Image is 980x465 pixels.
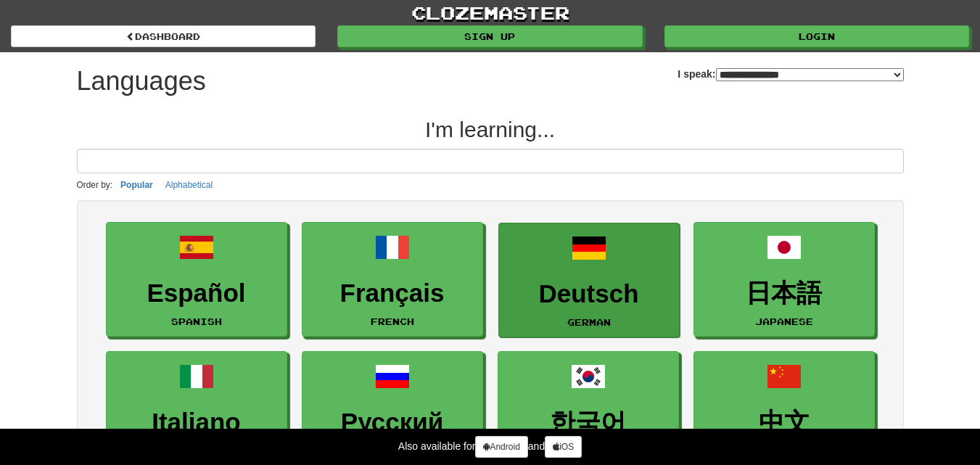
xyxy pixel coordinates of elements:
h3: Русский [310,408,475,437]
a: Sign up [337,25,642,47]
a: EspañolSpanish [106,222,287,337]
h3: 中文 [701,408,867,437]
a: dashboard [11,25,316,47]
h3: Español [114,279,279,308]
select: I speak: [716,68,904,81]
h3: 日本語 [701,279,867,308]
h1: Languages [77,67,206,96]
button: Alphabetical [161,177,217,193]
a: Login [664,25,969,47]
h2: I'm learning... [77,118,904,141]
h3: Italiano [114,408,279,437]
a: FrançaisFrench [302,222,483,337]
small: French [371,316,414,326]
h3: Français [310,279,475,308]
small: Japanese [755,316,813,326]
a: iOS [545,436,582,458]
a: DeutschGerman [498,223,680,338]
h3: Deutsch [506,280,672,308]
small: Order by: [77,180,113,190]
small: German [567,317,611,327]
small: Spanish [171,316,222,326]
a: 日本語Japanese [693,222,875,337]
a: Android [475,436,527,458]
label: I speak: [678,67,903,81]
button: Popular [116,177,157,193]
h3: 한국어 [506,408,671,437]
